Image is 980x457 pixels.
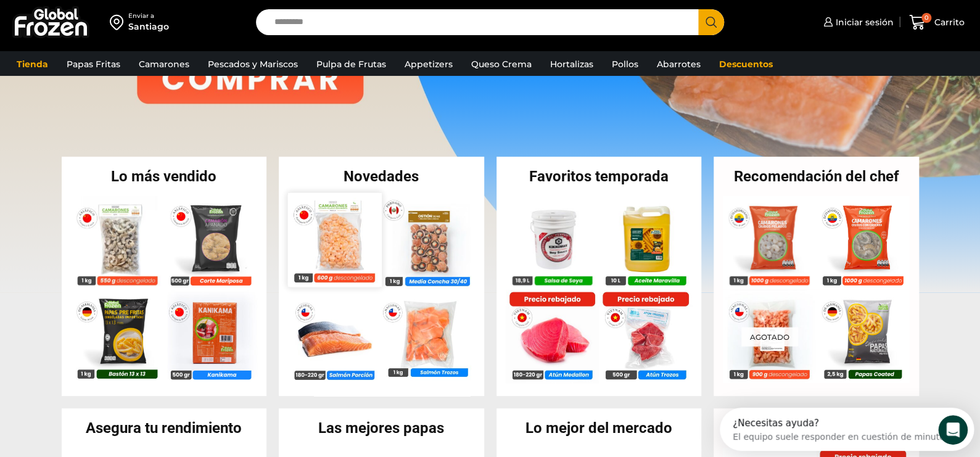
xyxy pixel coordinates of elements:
[741,327,798,347] p: Agotado
[62,421,267,435] h2: Asegura tu rendimiento
[128,12,169,20] div: Enviar a
[10,52,54,76] a: Tienda
[606,52,644,76] a: Pollos
[714,421,919,435] h2: Selección de pescados
[906,8,968,37] a: 0 Carrito
[931,16,965,28] span: Carrito
[110,12,128,33] img: address-field-icon.svg
[398,52,459,76] a: Appetizers
[921,13,931,23] span: 0
[128,20,169,33] div: Santiago
[202,52,304,76] a: Pescados y Mariscos
[496,169,702,184] h2: Favoritos temporada
[938,415,968,445] iframe: Intercom live chat
[60,52,126,76] a: Papas Fritas
[133,52,196,76] a: Camarones
[13,10,232,20] div: ¿Necesitas ayuda?
[820,10,894,35] a: Iniciar sesión
[544,52,599,76] a: Hortalizas
[720,408,974,451] iframe: Intercom live chat discovery launcher
[698,9,724,35] button: Search button
[62,169,267,184] h2: Lo más vendido
[279,421,484,435] h2: Las mejores papas
[279,169,484,184] h2: Novedades
[714,169,919,184] h2: Recomendación del chef
[13,20,232,33] div: El equipo suele responder en cuestión de minutos.
[5,5,268,39] div: Abrir Intercom Messenger
[833,16,894,28] span: Iniciar sesión
[496,421,702,435] h2: Lo mejor del mercado
[310,52,392,76] a: Pulpa de Frutas
[465,52,538,76] a: Queso Crema
[713,52,779,76] a: Descuentos
[651,52,707,76] a: Abarrotes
